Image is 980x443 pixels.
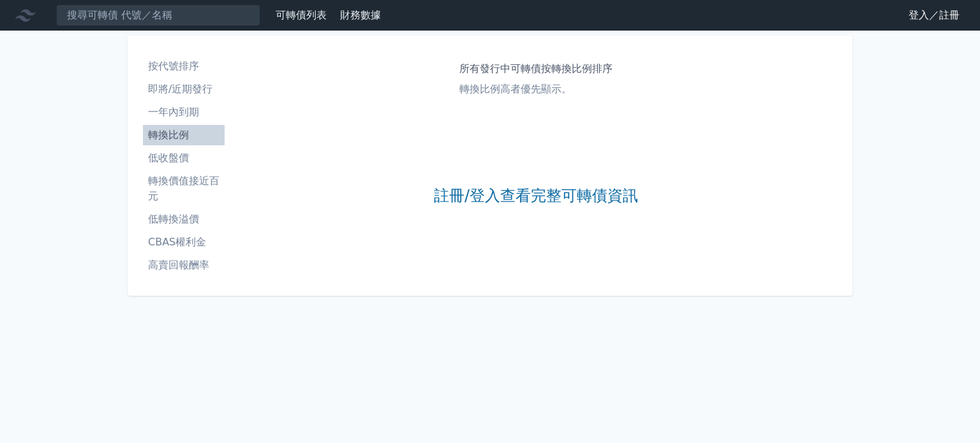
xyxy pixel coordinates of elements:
a: 可轉債列表 [276,9,327,21]
li: CBAS權利金 [143,235,225,250]
li: 高賣回報酬率 [143,258,225,273]
li: 轉換價值接近百元 [143,173,225,204]
li: 即將/近期發行 [143,82,225,97]
a: 低轉換溢價 [143,209,225,229]
a: 登入／註冊 [898,5,970,25]
a: CBAS權利金 [143,232,225,252]
a: 高賣回報酬率 [143,255,225,275]
li: 按代號排序 [143,59,225,74]
a: 即將/近期發行 [143,79,225,99]
a: 轉換比例 [143,125,225,145]
li: 轉換比例 [143,127,225,143]
a: 一年內到期 [143,102,225,122]
a: 註冊/登入查看完整可轉債資訊 [434,186,638,207]
p: 轉換比例高者優先顯示。 [459,82,612,97]
li: 低轉換溢價 [143,212,225,227]
li: 一年內到期 [143,105,225,120]
a: 轉換價值接近百元 [143,171,225,207]
a: 按代號排序 [143,56,225,76]
input: 搜尋可轉債 代號／名稱 [56,4,260,26]
h1: 所有發行中可轉債按轉換比例排序 [459,61,612,76]
a: 財務數據 [340,9,381,21]
li: 低收盤價 [143,150,225,166]
a: 低收盤價 [143,148,225,168]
